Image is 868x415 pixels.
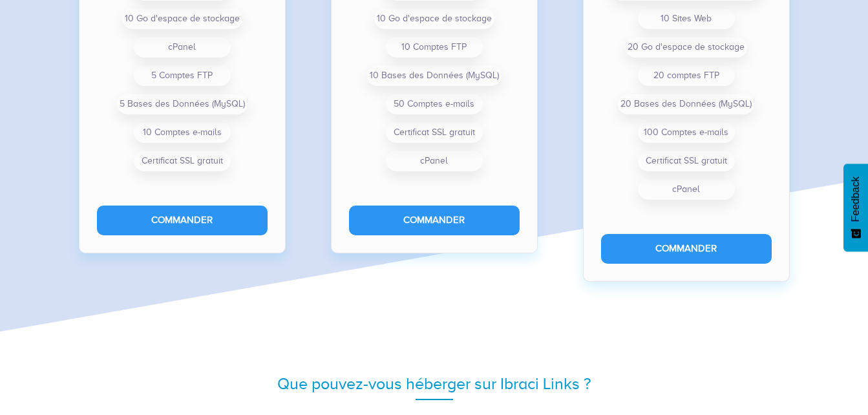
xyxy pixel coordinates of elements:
li: 20 Bases des Données (MySQL) [618,94,754,114]
li: 10 Sites Web [638,8,735,29]
li: 5 Bases des Données (MySQL) [117,94,248,114]
li: 10 Go d'espace de stockage [122,8,242,29]
li: Certificat SSL gratuit [134,151,231,171]
li: cPanel [638,179,735,200]
li: cPanel [386,151,483,171]
li: cPanel [134,37,231,58]
li: 5 Comptes FTP [134,65,231,86]
li: 10 Comptes e-mails [134,122,231,143]
li: 20 comptes FTP [638,65,735,86]
div: Que pouvez-vous héberger sur Ibraci Links ? [66,372,803,396]
li: Certificat SSL gratuit [386,122,483,143]
button: Commander [97,206,268,235]
li: Certificat SSL gratuit [638,151,735,171]
span: Feedback [850,176,862,222]
button: Commander [601,234,772,263]
button: Commander [349,206,520,235]
li: 10 Go d'espace de stockage [374,8,494,29]
li: 20 Go d'espace de stockage [625,37,747,58]
li: 100 Comptes e-mails [638,122,735,143]
li: 10 Comptes FTP [386,37,483,58]
li: 10 Bases des Données (MySQL) [367,65,502,86]
li: 50 Comptes e-mails [386,94,483,114]
button: Feedback - Afficher l’enquête [843,164,868,251]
